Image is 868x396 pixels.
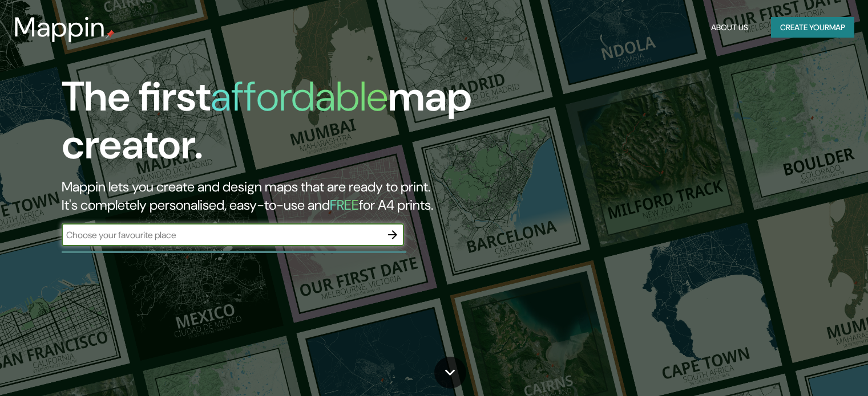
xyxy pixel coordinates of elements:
input: Choose your favourite place [62,228,381,242]
h5: FREE [330,196,359,214]
img: mappin-pin [106,30,115,39]
button: About Us [706,17,753,38]
h3: Mappin [14,11,106,43]
button: Create yourmap [771,17,854,38]
h2: Mappin lets you create and design maps that are ready to print. It's completely personalised, eas... [62,178,496,214]
h1: affordable [211,70,388,123]
h1: The first map creator. [62,73,496,178]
